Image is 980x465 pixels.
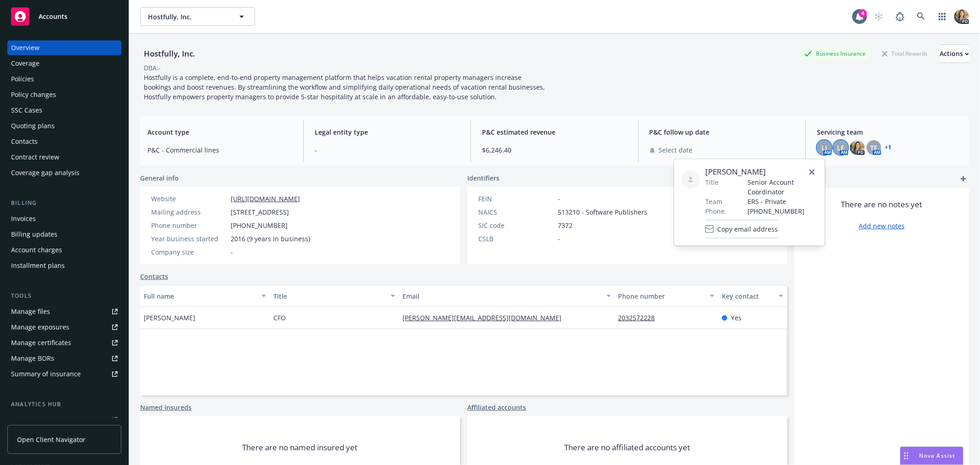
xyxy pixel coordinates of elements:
button: Email [399,285,614,307]
div: NAICS [478,207,554,217]
div: Tools [7,291,121,301]
span: 7372 [558,221,572,230]
a: add [958,173,969,184]
a: [URL][DOMAIN_NAME] [231,194,300,203]
span: Yes [731,313,742,323]
div: SSC Cases [11,103,42,118]
span: P&C estimated revenue [482,127,627,137]
div: Mailing address [151,207,227,217]
div: Full name [144,291,256,301]
div: Year business started [151,234,227,244]
div: Policy changes [11,87,56,102]
a: Contacts [140,272,168,281]
a: Account charges [7,243,121,257]
a: Contacts [7,134,121,149]
span: Account type [147,127,292,137]
button: Title [270,285,399,307]
span: P&C follow up date [650,127,794,137]
span: - [558,234,560,244]
div: Billing [7,198,121,208]
a: Manage certificates [7,335,121,350]
a: Installment plans [7,258,121,273]
span: Phone [705,207,725,216]
span: Legal entity type [315,127,459,137]
span: [PHONE_NUMBER] [231,221,288,230]
span: There are no notes yet [841,199,923,210]
div: Contract review [11,150,59,164]
div: Loss summary generator [11,413,87,427]
span: LI [821,143,827,153]
span: - [558,194,560,204]
a: close [806,167,817,178]
div: Coverage [11,56,40,71]
span: P&C - Commercial lines [147,145,292,155]
span: Select date [659,145,693,155]
div: CSLB [478,234,554,244]
span: - [231,247,233,257]
a: Coverage gap analysis [7,165,121,180]
a: Contract review [7,150,121,164]
div: Company size [151,247,227,257]
span: Hostfully, Inc. [148,12,227,22]
span: TF [870,143,877,153]
div: Drag to move [901,447,912,465]
div: Contacts [11,134,38,149]
button: Hostfully, Inc. [140,7,255,26]
div: Manage certificates [11,335,71,350]
a: Manage BORs [7,351,121,366]
button: Copy email address [705,220,778,238]
div: Business Insurance [799,48,870,59]
div: Actions [940,45,969,62]
div: Coverage gap analysis [11,165,79,180]
a: Invoices [7,211,121,226]
span: Team [705,197,722,207]
span: Servicing team [817,127,962,137]
span: Hostfully is a complete, end-to-end property management platform that helps vacation rental prope... [144,73,547,101]
span: Identifiers [467,173,499,183]
a: Loss summary generator [7,413,121,427]
div: Quoting plans [11,119,55,133]
span: Title [705,178,719,187]
div: Key contact [722,291,773,301]
div: DBA: - [144,63,161,73]
div: Overview [11,40,40,55]
div: Hostfully, Inc. [140,48,199,60]
span: [STREET_ADDRESS] [231,207,289,217]
button: Full name [140,285,270,307]
div: Policies [11,72,34,86]
button: Key contact [718,285,787,307]
span: General info [140,173,179,183]
a: SSC Cases [7,103,121,118]
span: Open Client Navigator [17,435,85,444]
a: Start snowing [870,7,888,26]
a: Affiliated accounts [467,403,526,412]
div: Analytics hub [7,400,121,409]
button: Nova Assist [900,447,963,465]
span: ERS - Private [748,197,817,207]
a: [PERSON_NAME][EMAIL_ADDRESS][DOMAIN_NAME] [402,313,569,322]
span: 513210 - Software Publishers [558,207,647,217]
span: $6,246.40 [482,145,627,155]
div: Summary of insurance [11,367,81,381]
a: Billing updates [7,227,121,242]
span: There are no affiliated accounts yet [564,442,690,453]
a: Policies [7,72,121,86]
div: Email [402,291,600,301]
div: SIC code [478,221,554,230]
span: Accounts [39,13,68,20]
button: Actions [940,45,969,63]
div: Phone number [151,221,227,230]
a: Manage files [7,304,121,319]
span: [PERSON_NAME] [705,167,817,178]
img: photo [850,140,865,155]
a: Overview [7,40,121,55]
a: Named insureds [140,403,192,412]
a: Coverage [7,56,121,71]
a: Manage exposures [7,320,121,335]
div: Manage exposures [11,320,69,335]
div: Manage BORs [11,351,54,366]
a: 2032572228 [618,313,663,322]
div: Total Rewards [878,48,932,59]
div: Phone number [618,291,704,301]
